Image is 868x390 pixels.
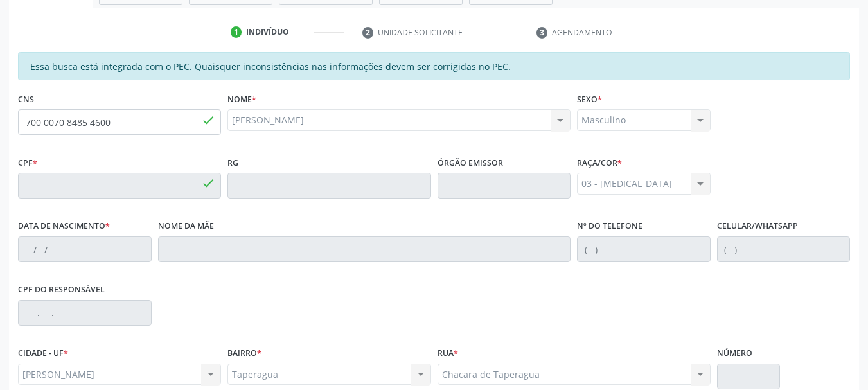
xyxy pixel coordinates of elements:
input: (__) _____-_____ [577,236,711,262]
span: done [201,176,215,190]
label: Data de nascimento [18,217,110,236]
label: Nome [227,89,256,109]
label: Nome da mãe [158,217,214,236]
label: BAIRRO [227,344,261,364]
label: CPF do responsável [18,280,105,300]
div: Indivíduo [246,26,289,38]
label: Rua [438,344,458,364]
input: (__) _____-_____ [717,236,851,262]
label: CPF [18,153,37,173]
div: 1 [231,26,242,38]
label: Nº do Telefone [577,217,642,236]
label: CNS [18,89,34,109]
label: Número [717,344,752,364]
label: Raça/cor [577,153,622,173]
label: Celular/WhatsApp [717,217,798,236]
input: ___.___.___-__ [18,300,152,326]
label: Sexo [577,89,602,109]
div: Essa busca está integrada com o PEC. Quaisquer inconsistências nas informações devem ser corrigid... [18,52,850,80]
label: Órgão emissor [438,153,503,173]
label: RG [227,153,238,173]
span: done [201,113,215,127]
input: __/__/____ [18,236,152,262]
